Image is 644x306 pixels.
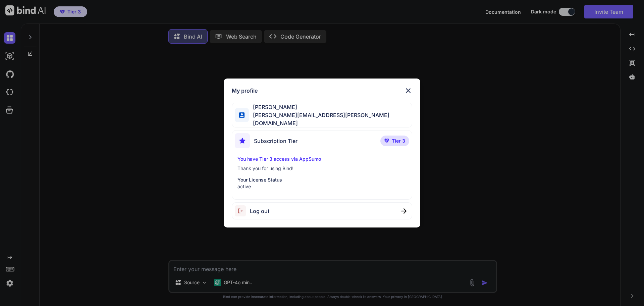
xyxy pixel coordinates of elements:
img: subscription [235,133,250,148]
img: close [404,87,412,95]
span: Tier 3 [392,138,405,144]
span: Subscription Tier [254,137,298,145]
p: Thank you for using Bind! [237,165,407,172]
p: Your License Status [237,176,407,183]
img: close [401,208,407,214]
img: profile [239,112,245,118]
h1: My profile [232,87,258,95]
span: [PERSON_NAME] [249,103,412,111]
p: You have Tier 3 access via AppSumo [237,156,407,162]
span: Log out [250,207,269,215]
p: active [237,183,407,190]
span: [PERSON_NAME][EMAIL_ADDRESS][PERSON_NAME][DOMAIN_NAME] [249,111,412,127]
img: premium [384,139,389,143]
img: logout [235,205,250,216]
